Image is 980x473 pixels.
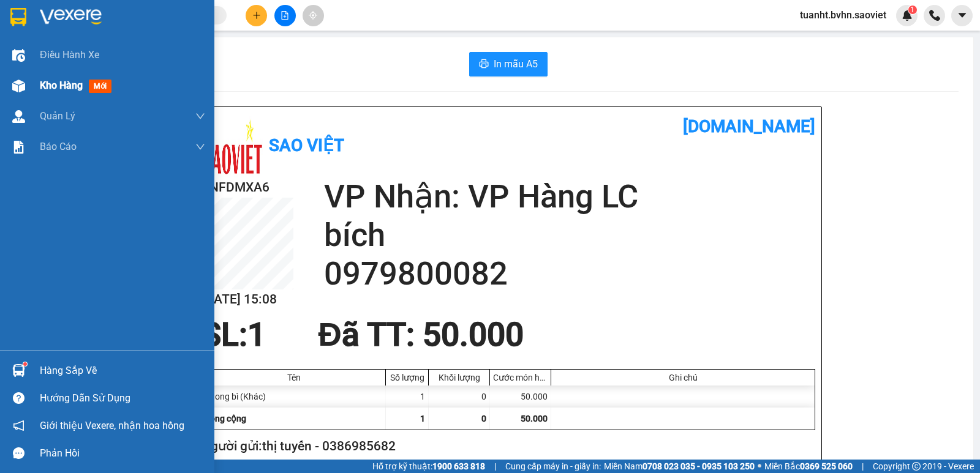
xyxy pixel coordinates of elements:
span: printer [479,59,489,70]
span: 1 [910,6,914,14]
strong: 0369 525 060 [800,461,853,471]
span: down [195,111,205,121]
span: Tổng cộng [205,414,246,423]
div: Số lượng [389,373,425,382]
sup: 1 [23,362,27,366]
span: Miền Bắc [764,460,853,473]
button: printerIn mẫu A5 [469,52,548,76]
h2: [DATE] 15:08 [202,289,293,310]
div: 50.000 [490,385,551,408]
span: message [13,447,24,459]
h2: Người gửi: thị tuyến - 0386985682 [202,436,810,456]
span: down [195,142,205,152]
span: 1 [247,316,266,354]
button: file-add [274,5,296,26]
img: phone-icon [929,10,940,21]
span: Hỗ trợ kỹ thuật: [372,460,485,473]
span: Báo cáo [40,139,77,154]
span: mới [89,80,111,93]
img: warehouse-icon [12,49,25,62]
span: aim [309,11,317,20]
span: | [862,460,864,473]
img: logo-vxr [10,8,26,26]
button: plus [246,5,267,26]
span: Kho hàng [40,80,83,91]
span: | [494,460,496,473]
strong: 0708 023 035 - 0935 103 250 [643,461,755,471]
span: question-circle [13,392,24,404]
div: Hướng dẫn sử dụng [40,389,205,408]
div: 1 [386,385,429,408]
span: tuanht.bvhn.saoviet [790,7,896,23]
div: Cước món hàng [493,373,548,382]
div: Tên [205,373,382,382]
img: solution-icon [12,141,25,154]
span: In mẫu A5 [494,56,538,72]
span: 50.000 [521,414,548,423]
span: Giới thiệu Vexere, nhận hoa hồng [40,418,184,433]
img: warehouse-icon [12,80,25,92]
b: Sao Việt [269,135,344,155]
h2: 0979800082 [324,255,815,293]
span: 1 [420,414,425,423]
span: Điều hành xe [40,47,99,62]
strong: 1900 633 818 [432,461,485,471]
span: SL: [202,316,247,354]
div: Phản hồi [40,444,205,463]
div: Khối lượng [432,373,486,382]
span: Miền Nam [604,460,755,473]
button: caret-down [951,5,973,26]
div: phong bì (Khác) [202,385,386,408]
img: warehouse-icon [12,364,25,377]
span: 0 [481,414,486,423]
span: copyright [912,462,921,471]
div: 0 [429,385,490,408]
img: icon-new-feature [902,10,913,21]
span: plus [252,11,261,20]
span: Cung cấp máy in - giấy in: [505,460,601,473]
h2: VP Nhận: VP Hàng LC [324,177,815,216]
span: Quản Lý [40,108,75,124]
span: ⚪️ [758,464,761,469]
div: Ghi chú [554,373,812,382]
div: Hàng sắp về [40,362,205,380]
button: aim [303,5,324,26]
h2: bích [324,216,815,255]
b: [DOMAIN_NAME] [683,116,815,136]
h2: BNFDMXA6 [202,177,293,198]
span: notification [13,420,24,431]
span: Đã TT : 50.000 [318,316,523,354]
span: caret-down [957,10,968,21]
sup: 1 [908,6,917,14]
img: warehouse-icon [12,110,25,123]
img: logo.jpg [202,116,263,177]
span: file-add [281,11,289,20]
